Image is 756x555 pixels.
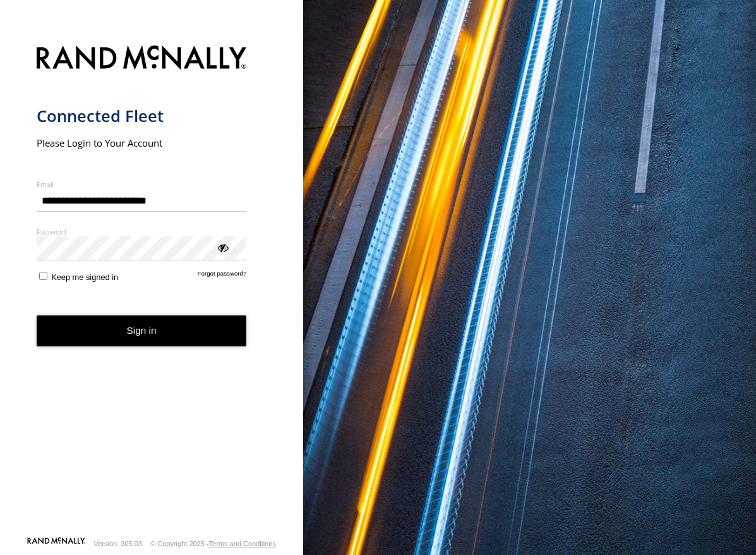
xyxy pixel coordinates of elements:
img: Rand McNally [37,43,247,75]
a: Visit our Website [27,537,85,550]
div: Version: 305.03 [94,540,142,547]
a: Forgot password? [198,270,247,282]
h1: Connected Fleet [37,106,247,126]
div: ViewPassword [216,241,229,253]
label: Password [37,227,247,236]
div: © Copyright 2025 - [150,540,276,547]
label: Email [37,180,247,189]
h2: Please Login to Your Account [37,137,247,149]
input: Keep me signed in [39,272,47,280]
form: main [37,38,267,536]
span: Keep me signed in [51,272,118,282]
button: Sign in [37,315,247,346]
a: Terms and Conditions [209,540,276,547]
